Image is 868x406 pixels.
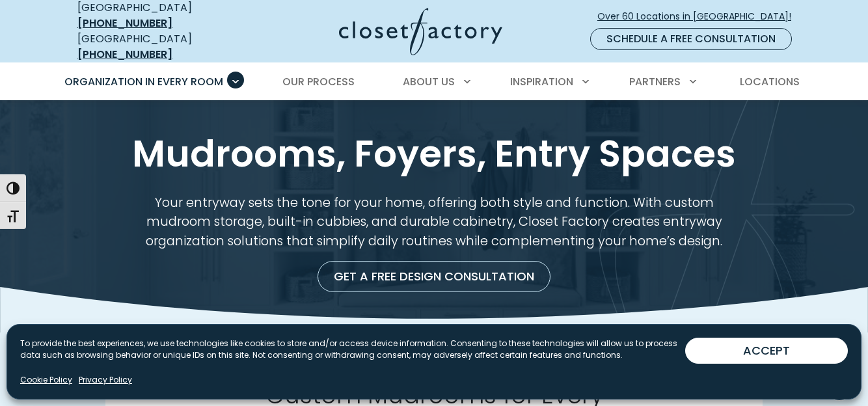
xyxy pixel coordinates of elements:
[77,47,172,62] a: [PHONE_NUMBER]
[20,338,685,361] p: To provide the best experiences, we use technologies like cookies to store and/or access device i...
[318,261,550,292] a: Get a Free Design Consultation
[77,16,172,31] a: [PHONE_NUMBER]
[740,74,800,89] span: Locations
[75,131,793,178] h1: Mudrooms, Foyers, Entry Spaces
[339,8,502,55] img: Closet Factory Logo
[597,5,802,28] a: Over 60 Locations in [GEOGRAPHIC_DATA]!
[685,338,848,364] button: ACCEPT
[77,31,237,62] div: [GEOGRAPHIC_DATA]
[55,64,813,100] nav: Primary Menu
[64,74,223,89] span: Organization in Every Room
[597,10,802,23] span: Over 60 Locations in [GEOGRAPHIC_DATA]!
[20,374,72,386] a: Cookie Policy
[510,74,573,89] span: Inspiration
[403,74,455,89] span: About Us
[590,28,792,50] a: Schedule a Free Consultation
[282,74,355,89] span: Our Process
[136,193,732,250] p: Your entryway sets the tone for your home, offering both style and function. With custom mudroom ...
[629,74,681,89] span: Partners
[79,374,132,386] a: Privacy Policy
